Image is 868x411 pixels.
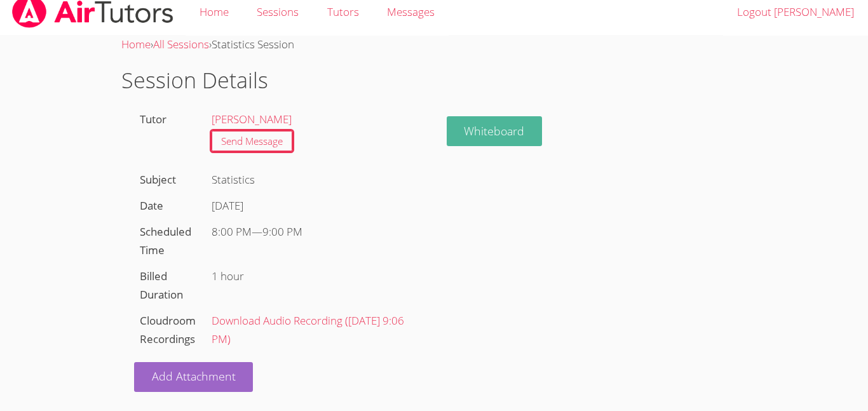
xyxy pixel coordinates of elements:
[134,362,254,392] a: Add Attachment
[212,313,404,346] a: Download Audio Recording ([DATE] 9:06 PM)
[206,167,421,193] div: Statistics
[212,112,292,126] a: [PERSON_NAME]
[212,224,252,239] span: 8:00 PM
[206,264,421,290] div: 1 hour
[140,112,166,126] label: Tutor
[153,37,209,51] a: All Sessions
[140,313,196,346] label: Cloudroom Recordings
[140,269,183,302] label: Billed Duration
[212,37,294,51] span: Statistics Session
[121,64,747,97] h1: Session Details
[212,131,292,152] a: Send Message
[387,4,435,19] span: Messages
[140,172,176,187] label: Subject
[121,36,747,54] div: › ›
[140,224,191,257] label: Scheduled Time
[262,224,302,239] span: 9:00 PM
[212,223,416,241] div: —
[212,313,404,346] span: [DATE] 9:06 PM
[212,197,416,215] div: [DATE]
[140,198,163,213] label: Date
[447,116,543,146] button: Whiteboard
[121,37,151,51] a: Home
